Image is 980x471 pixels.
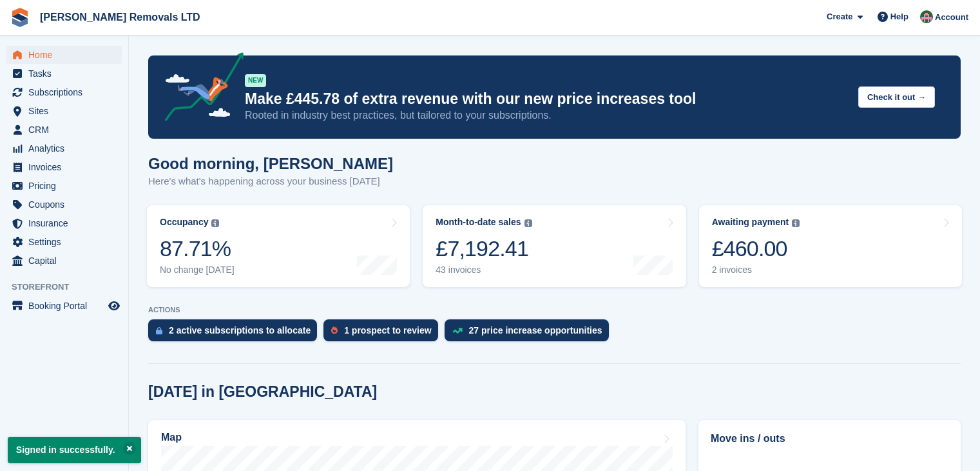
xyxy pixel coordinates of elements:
[28,252,106,270] span: Capital
[148,383,377,401] h2: [DATE] in [GEOGRAPHIC_DATA]
[28,297,106,315] span: Booking Portal
[436,217,521,228] div: Month-to-date sales
[28,233,106,251] span: Settings
[245,108,848,123] p: Rooted in industry best practices, but tailored to your subscriptions.
[8,437,141,463] p: Signed in successfully.
[436,235,532,262] div: £7,192.41
[827,10,852,23] span: Create
[156,326,162,335] img: active_subscription_to_allocate_icon-d502201f5373d7db506a760aba3b589e785aa758c864c3986d89f69b8ff3...
[423,205,686,287] a: Month-to-date sales £7,192.41 43 invoices
[6,83,122,101] a: menu
[12,281,128,294] span: Storefront
[245,74,266,87] div: NEW
[148,306,961,314] p: ACTIONS
[524,219,532,227] img: icon-info-grey-7440780725fd019a000dd9b08b2336e03edf1995a4989e88bcd33f0948082b44.svg
[445,319,615,348] a: 27 price increase opportunities
[699,205,962,287] a: Awaiting payment £460.00 2 invoices
[148,155,393,172] h1: Good morning, [PERSON_NAME]
[211,219,219,227] img: icon-info-grey-7440780725fd019a000dd9b08b2336e03edf1995a4989e88bcd33f0948082b44.svg
[28,83,106,101] span: Subscriptions
[6,158,122,176] a: menu
[106,298,122,314] a: Preview store
[28,195,106,214] span: Coupons
[6,252,122,270] a: menu
[28,65,106,83] span: Tasks
[6,177,122,195] a: menu
[161,432,182,443] h2: Map
[160,235,235,262] div: 87.71%
[712,217,789,228] div: Awaiting payment
[712,265,800,276] div: 2 invoices
[148,174,393,189] p: Here's what's happening across your business [DATE]
[148,319,323,348] a: 2 active subscriptions to allocate
[28,139,106,157] span: Analytics
[147,205,410,287] a: Occupancy 87.71% No change [DATE]
[6,121,122,139] a: menu
[6,65,122,83] a: menu
[160,217,208,228] div: Occupancy
[35,6,206,28] a: [PERSON_NAME] Removals LTD
[712,235,800,262] div: £460.00
[711,431,948,446] h2: Move ins / outs
[331,326,338,334] img: prospect-51fa495bee0391a8d652442698ab0144808aea92771e9ea1ae160a38d050c398.svg
[28,158,106,176] span: Invoices
[344,325,431,336] div: 1 prospect to review
[28,121,106,139] span: CRM
[154,52,244,126] img: price-adjustments-announcement-icon-8257ccfd72463d97f412b2fc003d46551f7dbcb40ab6d574587a9cd5c0d94...
[890,10,908,23] span: Help
[323,319,444,348] a: 1 prospect to review
[452,328,463,334] img: price_increase_opportunities-93ffe204e8149a01c8c9dc8f82e8f89637d9d84a8eef4429ea346261dce0b2c0.svg
[858,86,935,108] button: Check it out →
[6,102,122,120] a: menu
[6,233,122,251] a: menu
[169,325,311,336] div: 2 active subscriptions to allocate
[28,214,106,232] span: Insurance
[436,265,532,276] div: 43 invoices
[10,8,30,27] img: stora-icon-8386f47178a22dfd0bd8f6a31ec36ba5ce8667c1dd55bd0f319d3a0aa187defe.svg
[6,214,122,232] a: menu
[935,11,968,24] span: Account
[469,325,602,336] div: 27 price increase opportunities
[28,177,106,195] span: Pricing
[6,297,122,315] a: menu
[160,265,235,276] div: No change [DATE]
[28,102,106,120] span: Sites
[245,90,848,108] p: Make £445.78 of extra revenue with our new price increases tool
[6,46,122,64] a: menu
[6,195,122,214] a: menu
[6,139,122,157] a: menu
[28,46,106,64] span: Home
[920,10,933,23] img: Paul Withers
[792,219,800,227] img: icon-info-grey-7440780725fd019a000dd9b08b2336e03edf1995a4989e88bcd33f0948082b44.svg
